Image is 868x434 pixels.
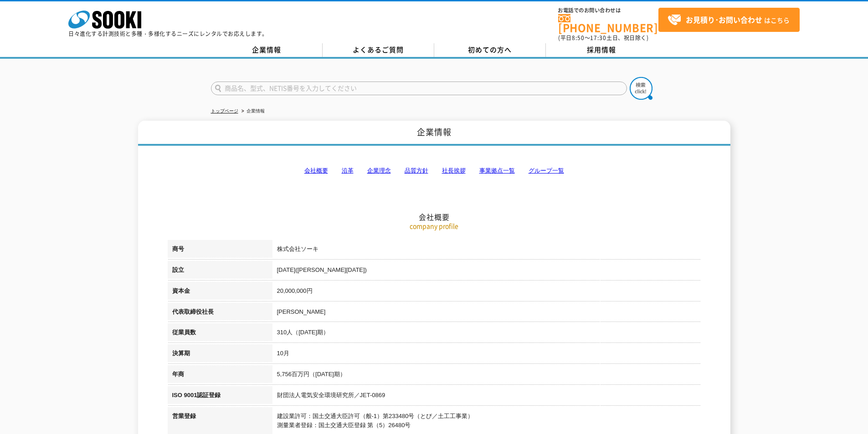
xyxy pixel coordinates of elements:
[168,323,272,344] th: 従業員数
[168,282,272,303] th: 資本金
[168,386,272,407] th: ISO 9001認証登録
[323,43,434,57] a: よくあるご質問
[272,303,701,324] td: [PERSON_NAME]
[405,167,428,174] a: 品質方針
[168,261,272,282] th: 設立
[272,365,701,386] td: 5,756百万円（[DATE]期）
[272,261,701,282] td: [DATE]([PERSON_NAME][DATE])
[211,82,627,95] input: 商品名、型式、NETIS番号を入力してください
[590,34,606,42] span: 17:30
[558,8,658,13] span: お電話でのお問い合わせは
[434,43,546,57] a: 初めての方へ
[546,43,657,57] a: 採用情報
[168,303,272,324] th: 代表取締役社長
[168,240,272,261] th: 商号
[558,34,648,42] span: (平日 ～ 土日、祝日除く)
[168,365,272,386] th: 年商
[342,167,354,174] a: 沿革
[686,14,762,25] strong: お見積り･お問い合わせ
[630,77,652,100] img: btn_search.png
[572,34,585,42] span: 8:50
[479,167,515,174] a: 事業拠点一覧
[529,167,564,174] a: グループ一覧
[138,121,730,146] h1: 企業情報
[240,107,265,116] li: 企業情報
[468,45,512,55] span: 初めての方へ
[68,31,268,36] p: 日々進化する計測技術と多種・多様化するニーズにレンタルでお応えします。
[272,344,701,365] td: 10月
[211,108,238,113] a: トップページ
[272,240,701,261] td: 株式会社ソーキ
[211,43,323,57] a: 企業情報
[168,121,701,222] h2: 会社概要
[668,13,790,27] span: はこちら
[442,167,466,174] a: 社長挨拶
[272,282,701,303] td: 20,000,000円
[558,14,658,33] a: [PHONE_NUMBER]
[168,344,272,365] th: 決算期
[168,221,701,231] p: company profile
[658,8,800,32] a: お見積り･お問い合わせはこちら
[272,386,701,407] td: 財団法人電気安全環境研究所／JET-0869
[272,323,701,344] td: 310人（[DATE]期）
[367,167,391,174] a: 企業理念
[304,167,328,174] a: 会社概要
